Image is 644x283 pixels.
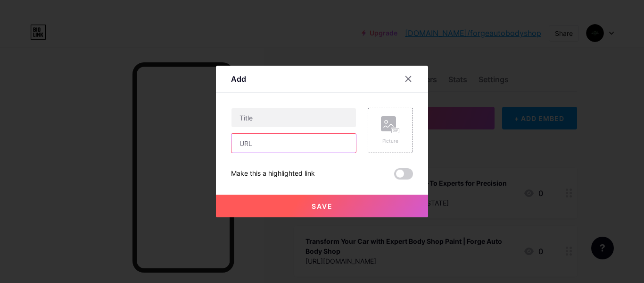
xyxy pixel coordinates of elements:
input: Title [231,108,356,127]
input: URL [231,134,356,153]
div: Picture [381,137,400,145]
div: Make this a highlighted link [231,168,315,180]
span: Save [312,202,333,210]
div: Add [231,73,246,85]
button: Save [216,195,428,217]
